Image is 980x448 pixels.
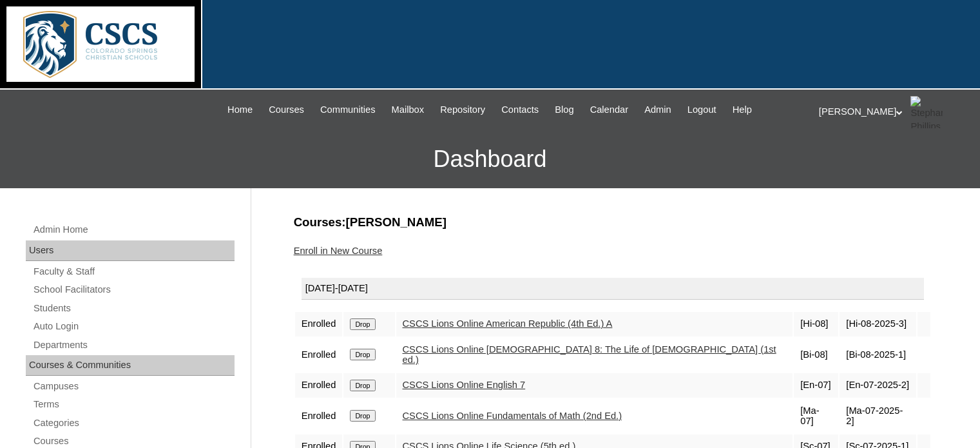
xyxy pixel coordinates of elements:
div: [DATE]-[DATE] [302,278,924,300]
div: Users [26,240,235,261]
h3: Dashboard [6,130,974,188]
input: Drop [350,410,375,422]
span: Calendar [590,102,628,117]
span: Mailbox [392,102,425,117]
a: Courses [262,102,311,117]
td: [Bi-08] [794,338,838,372]
a: Admin [638,102,678,117]
div: Courses & Communities [26,355,235,376]
a: Logout [681,102,723,117]
a: Faculty & Staff [32,264,235,280]
a: Mailbox [385,102,431,117]
input: Drop [350,318,375,330]
a: Campuses [32,378,235,394]
td: [Bi-08-2025-1] [840,338,916,372]
span: Help [733,102,752,117]
span: Repository [440,102,485,117]
a: Repository [434,102,492,117]
h3: Courses:[PERSON_NAME] [294,214,932,231]
td: Enrolled [295,399,343,433]
a: Communities [314,102,382,117]
a: Admin Home [32,222,235,238]
a: Calendar [584,102,635,117]
a: CSCS Lions Online American Republic (4th Ed.) A [403,318,613,329]
td: Enrolled [295,312,343,336]
td: [En-07-2025-2] [840,373,916,398]
img: Stephanie Phillips [910,96,943,128]
a: Home [221,102,259,117]
td: [Hi-08] [794,312,838,336]
a: Enroll in New Course [294,246,383,256]
td: [En-07] [794,373,838,398]
a: Contacts [495,102,545,117]
td: [Ma-07] [794,399,838,433]
input: Drop [350,380,375,391]
a: Categories [32,415,235,431]
input: Drop [350,349,375,360]
a: Students [32,300,235,317]
span: Home [227,102,253,117]
div: [PERSON_NAME] [819,96,967,128]
a: CSCS Lions Online Fundamentals of Math (2nd Ed.) [403,411,622,421]
td: Enrolled [295,338,343,372]
a: Blog [548,102,580,117]
a: Auto Login [32,318,235,335]
span: Blog [555,102,573,117]
span: Admin [644,102,671,117]
a: Help [726,102,758,117]
td: Enrolled [295,373,343,398]
span: Contacts [501,102,539,117]
span: Logout [687,102,716,117]
a: School Facilitators [32,282,235,298]
img: logo-white.png [6,6,195,82]
a: CSCS Lions Online [DEMOGRAPHIC_DATA] 8: The Life of [DEMOGRAPHIC_DATA] (1st ed.) [403,344,776,365]
a: Terms [32,396,235,413]
td: [Hi-08-2025-3] [840,312,916,336]
span: Courses [269,102,304,117]
td: [Ma-07-2025-2] [840,399,916,433]
a: Departments [32,337,235,353]
a: CSCS Lions Online English 7 [403,380,526,390]
span: Communities [320,102,376,117]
